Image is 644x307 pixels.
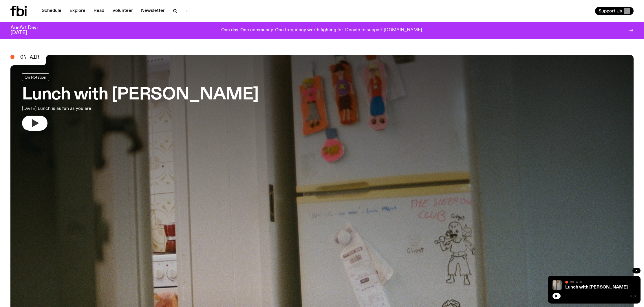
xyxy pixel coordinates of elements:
h3: Lunch with [PERSON_NAME] [22,87,259,103]
a: Read [90,7,108,15]
span: On Air [20,54,39,60]
a: Newsletter [138,7,168,15]
a: On Rotation [22,73,49,81]
a: Volunteer [109,7,136,15]
p: [DATE] Lunch is as fun as you are [22,105,170,112]
a: Lunch with [PERSON_NAME][DATE] Lunch is as fun as you are [22,73,259,131]
span: Support Us [599,8,622,14]
a: Explore [66,7,89,15]
span: On Rotation [25,75,46,79]
a: Lunch with [PERSON_NAME] [565,285,628,290]
button: Support Us [595,7,634,15]
a: Schedule [38,7,65,15]
span: On Air [570,280,582,284]
h3: AusArt Day: [DATE] [10,25,47,35]
p: One day. One community. One frequency worth fighting for. Donate to support [DOMAIN_NAME]. [221,28,423,33]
